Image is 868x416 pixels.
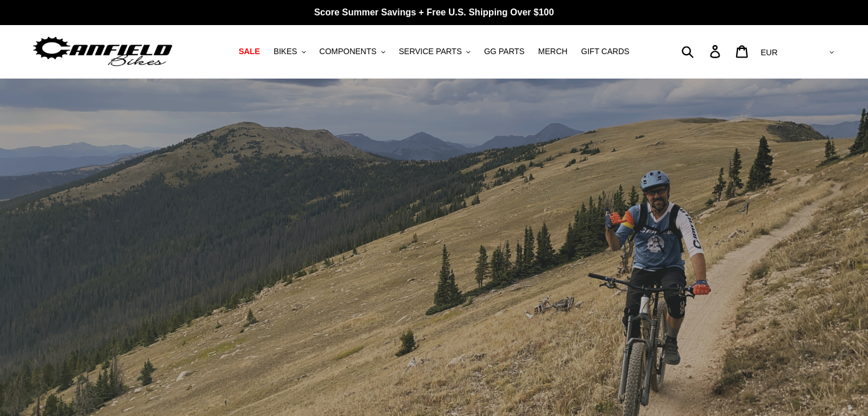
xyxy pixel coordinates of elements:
a: GIFT CARDS [575,44,635,59]
img: Canfield Bikes [31,34,174,70]
button: COMPONENTS [314,44,391,59]
span: BIKES [273,47,297,56]
a: SALE [233,44,265,59]
span: SALE [239,47,260,56]
a: MERCH [532,44,573,59]
button: BIKES [268,44,311,59]
span: SERVICE PARTS [399,47,462,56]
span: MERCH [538,47,567,56]
span: COMPONENTS [320,47,377,56]
span: GG PARTS [484,47,524,56]
input: Search [688,39,717,64]
a: GG PARTS [478,44,530,59]
button: SERVICE PARTS [393,44,476,59]
span: GIFT CARDS [581,47,629,56]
